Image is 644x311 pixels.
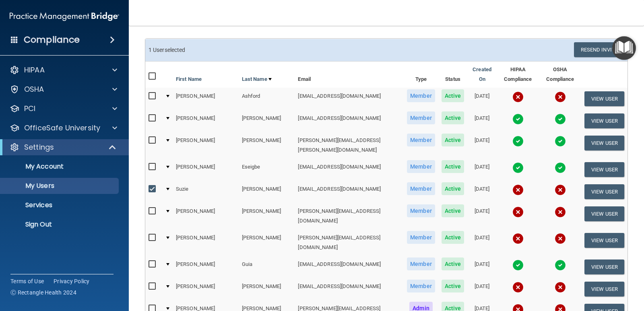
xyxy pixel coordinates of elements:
[612,36,636,60] button: Open Resource Center
[149,47,380,53] h6: 1 User selected
[555,136,566,147] img: tick.e7d51cea.svg
[467,88,496,110] td: [DATE]
[471,65,493,84] a: Created On
[5,182,115,190] p: My Users
[173,229,239,256] td: [PERSON_NAME]
[173,110,239,132] td: [PERSON_NAME]
[10,65,117,75] a: HIPAA
[407,111,435,124] span: Member
[24,104,35,113] p: PCI
[173,159,239,181] td: [PERSON_NAME]
[467,132,496,159] td: [DATE]
[239,110,295,132] td: [PERSON_NAME]
[10,277,44,285] a: Terms of Use
[555,206,566,218] img: cross.ca9f0e7f.svg
[584,113,624,128] button: View User
[512,91,524,103] img: cross.ca9f0e7f.svg
[295,278,404,300] td: [EMAIL_ADDRESS][DOMAIN_NAME]
[584,206,624,221] button: View User
[173,203,239,229] td: [PERSON_NAME]
[24,65,45,75] p: HIPAA
[173,132,239,159] td: [PERSON_NAME]
[239,159,295,181] td: Eseigbe
[239,278,295,300] td: [PERSON_NAME]
[10,8,119,25] img: PMB logo
[584,91,624,106] button: View User
[173,256,239,278] td: [PERSON_NAME]
[407,160,435,173] span: Member
[295,159,404,181] td: [EMAIL_ADDRESS][DOMAIN_NAME]
[555,233,566,244] img: cross.ca9f0e7f.svg
[467,159,496,181] td: [DATE]
[512,206,524,218] img: cross.ca9f0e7f.svg
[512,233,524,244] img: cross.ca9f0e7f.svg
[407,280,435,292] span: Member
[539,62,581,88] th: OSHA Compliance
[173,88,239,110] td: [PERSON_NAME]
[24,142,54,152] p: Settings
[407,182,435,195] span: Member
[5,220,115,229] p: Sign Out
[173,181,239,203] td: Suzie
[54,277,90,285] a: Privacy Policy
[442,257,464,270] span: Active
[467,229,496,256] td: [DATE]
[555,113,566,125] img: tick.e7d51cea.svg
[295,110,404,132] td: [EMAIL_ADDRESS][DOMAIN_NAME]
[176,74,202,84] a: First Name
[467,110,496,132] td: [DATE]
[10,104,117,113] a: PCI
[512,184,524,196] img: cross.ca9f0e7f.svg
[584,282,624,297] button: View User
[512,113,524,125] img: tick.e7d51cea.svg
[497,62,539,88] th: HIPAA Compliance
[442,134,464,146] span: Active
[24,123,100,133] p: OfficeSafe University
[555,282,566,293] img: cross.ca9f0e7f.svg
[584,233,624,248] button: View User
[239,132,295,159] td: [PERSON_NAME]
[442,231,464,244] span: Active
[404,62,438,88] th: Type
[10,84,117,94] a: OSHA
[442,111,464,124] span: Active
[467,203,496,229] td: [DATE]
[442,160,464,173] span: Active
[438,62,468,88] th: Status
[512,282,524,293] img: cross.ca9f0e7f.svg
[295,203,404,229] td: [PERSON_NAME][EMAIL_ADDRESS][DOMAIN_NAME]
[295,256,404,278] td: [EMAIL_ADDRESS][DOMAIN_NAME]
[295,132,404,159] td: [PERSON_NAME][EMAIL_ADDRESS][PERSON_NAME][DOMAIN_NAME]
[574,42,624,57] button: Resend Invite
[584,136,624,150] button: View User
[584,184,624,199] button: View User
[239,256,295,278] td: Guia
[442,204,464,217] span: Active
[239,88,295,110] td: Ashford
[584,162,624,177] button: View User
[555,162,566,173] img: tick.e7d51cea.svg
[407,134,435,146] span: Member
[10,142,117,152] a: Settings
[555,91,566,103] img: cross.ca9f0e7f.svg
[442,89,464,102] span: Active
[295,229,404,256] td: [PERSON_NAME][EMAIL_ADDRESS][DOMAIN_NAME]
[512,162,524,173] img: tick.e7d51cea.svg
[407,257,435,270] span: Member
[407,204,435,217] span: Member
[295,88,404,110] td: [EMAIL_ADDRESS][DOMAIN_NAME]
[5,163,115,171] p: My Account
[24,84,44,94] p: OSHA
[24,34,80,45] h4: Compliance
[467,181,496,203] td: [DATE]
[239,203,295,229] td: [PERSON_NAME]
[295,181,404,203] td: [EMAIL_ADDRESS][DOMAIN_NAME]
[295,62,404,88] th: Email
[442,182,464,195] span: Active
[242,74,272,84] a: Last Name
[555,184,566,196] img: cross.ca9f0e7f.svg
[407,89,435,102] span: Member
[505,254,634,286] iframe: Drift Widget Chat Controller
[512,136,524,147] img: tick.e7d51cea.svg
[442,280,464,292] span: Active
